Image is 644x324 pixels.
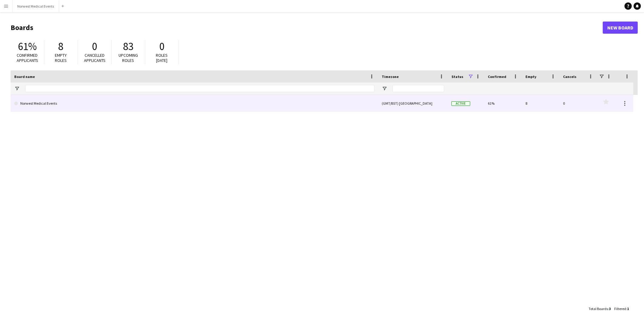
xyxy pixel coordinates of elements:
[451,74,463,79] span: Status
[17,52,38,63] span: Confirmed applicants
[55,52,67,63] span: Empty roles
[12,0,59,12] button: Norwest Medical Events
[18,40,37,53] span: 61%
[123,40,133,53] span: 83
[25,85,374,92] input: Board name Filter Input
[84,52,106,63] span: Cancelled applicants
[119,52,138,63] span: Upcoming roles
[614,306,626,311] span: Filtered
[451,101,470,106] span: Active
[484,95,522,112] div: 61%
[525,74,536,79] span: Empty
[627,306,629,311] span: 1
[382,74,399,79] span: Timezone
[589,306,608,311] span: Total Boards
[159,40,165,53] span: 0
[559,95,597,112] div: 0
[563,74,576,79] span: Cancels
[378,95,448,112] div: (GMT/BST) [GEOGRAPHIC_DATA]
[382,86,387,91] button: Open Filter Menu
[609,306,611,311] span: 3
[589,303,611,315] div: :
[14,95,374,112] a: Norwest Medical Events
[393,85,444,92] input: Timezone Filter Input
[156,52,168,63] span: Roles [DATE]
[488,74,506,79] span: Confirmed
[14,86,20,91] button: Open Filter Menu
[603,22,638,34] a: New Board
[522,95,559,112] div: 8
[11,23,603,32] h1: Boards
[92,40,97,53] span: 0
[614,303,629,315] div: :
[59,40,64,53] span: 8
[14,74,35,79] span: Board name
